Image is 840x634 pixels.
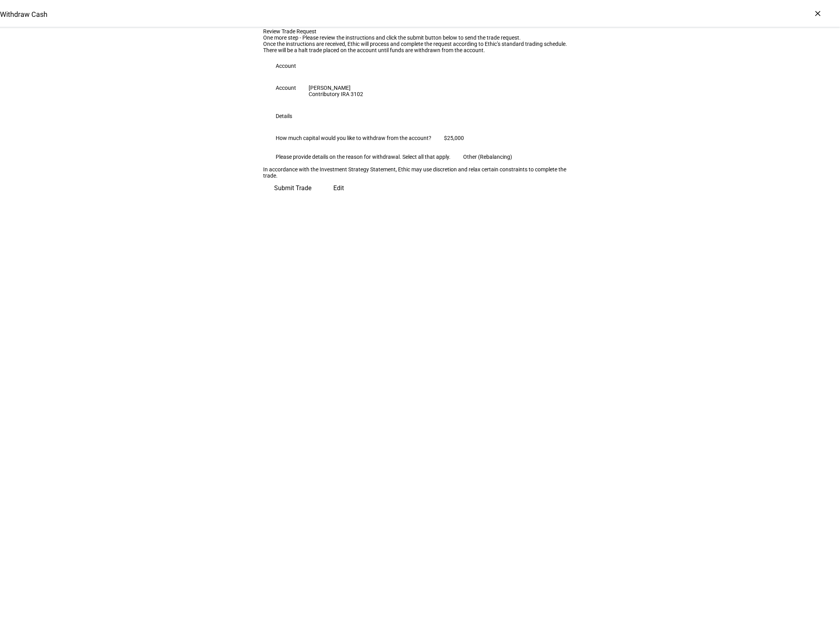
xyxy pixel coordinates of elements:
div: Please provide details on the reason for withdrawal. Select all that apply. [276,154,451,160]
div: Contributory IRA 3102 [309,91,363,97]
div: Account [276,63,296,69]
div: One more step - Please review the instructions and click the submit button below to send the trad... [263,35,577,41]
div: Review Trade Request [263,28,577,35]
button: Submit Trade [263,179,322,198]
div: Other (Rebalancing) [463,154,512,160]
div: How much capital would you like to withdraw from the account? [276,135,431,141]
span: Edit [333,179,344,198]
div: [PERSON_NAME] [309,85,363,91]
div: Once the instructions are received, Ethic will process and complete the request according to Ethi... [263,41,577,47]
div: In accordance with the Investment Strategy Statement, Ethic may use discretion and relax certain ... [263,166,577,179]
span: Submit Trade [274,179,311,198]
div: Details [276,113,292,119]
div: × [812,7,824,20]
div: There will be a halt trade placed on the account until funds are withdrawn from the account. [263,47,577,53]
button: Edit [322,179,355,198]
div: Account [276,85,296,91]
div: $25,000 [444,135,464,141]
